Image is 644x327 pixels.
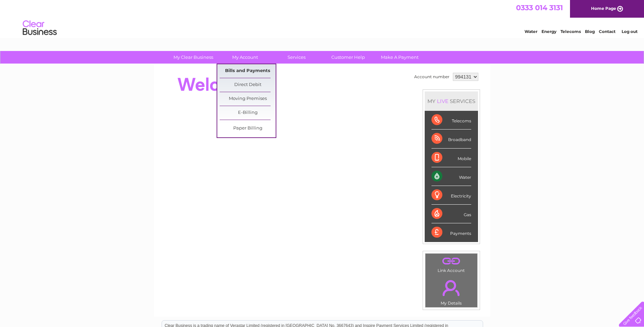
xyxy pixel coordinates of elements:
[436,98,450,104] div: LIVE
[431,186,471,205] div: Electricity
[220,106,276,120] a: E-Billing
[585,29,595,34] a: Blog
[431,167,471,186] div: Water
[372,51,428,64] a: Make A Payment
[431,149,471,167] div: Mobile
[412,71,451,83] td: Account number
[165,51,221,64] a: My Clear Business
[541,29,556,34] a: Energy
[431,130,471,148] div: Broadband
[220,64,276,78] a: Bills and Payments
[269,51,325,64] a: Services
[560,29,581,34] a: Telecoms
[427,276,476,300] a: .
[220,92,276,106] a: Moving Premises
[427,255,476,267] a: .
[220,78,276,92] a: Direct Debit
[431,111,471,130] div: Telecoms
[425,274,478,308] td: My Details
[599,29,615,34] a: Contact
[516,3,563,12] a: 0333 014 3131
[425,253,478,275] td: Link Account
[162,4,483,33] div: Clear Business is a trading name of Verastar Limited (registered in [GEOGRAPHIC_DATA] No. 3667643...
[622,29,638,34] a: Log out
[220,122,276,135] a: Paper Billing
[431,205,471,223] div: Gas
[320,51,376,64] a: Customer Help
[22,18,57,38] img: logo.png
[431,223,471,242] div: Payments
[217,51,273,64] a: My Account
[525,29,537,34] a: Water
[425,91,478,111] div: MY SERVICES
